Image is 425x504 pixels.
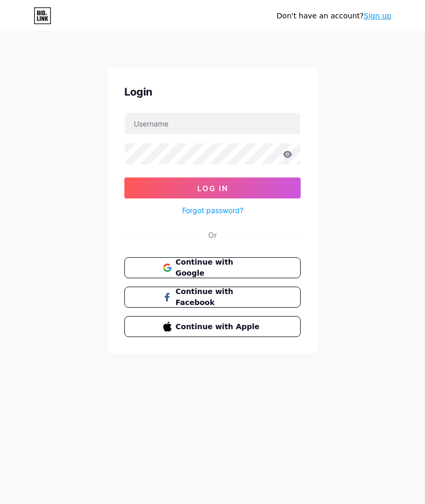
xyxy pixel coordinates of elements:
button: Continue with Apple [124,316,301,337]
span: Continue with Google [176,257,262,279]
span: Continue with Apple [176,321,262,332]
a: Forgot password? [182,205,243,216]
div: Or [208,229,217,240]
button: Continue with Google [124,257,301,278]
input: Username [125,113,300,134]
div: Don't have an account? [277,10,391,22]
button: Log In [124,177,301,198]
span: Log In [197,184,228,193]
a: Sign up [364,12,391,20]
div: Login [124,84,301,100]
span: Continue with Facebook [176,286,262,308]
button: Continue with Facebook [124,287,301,308]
